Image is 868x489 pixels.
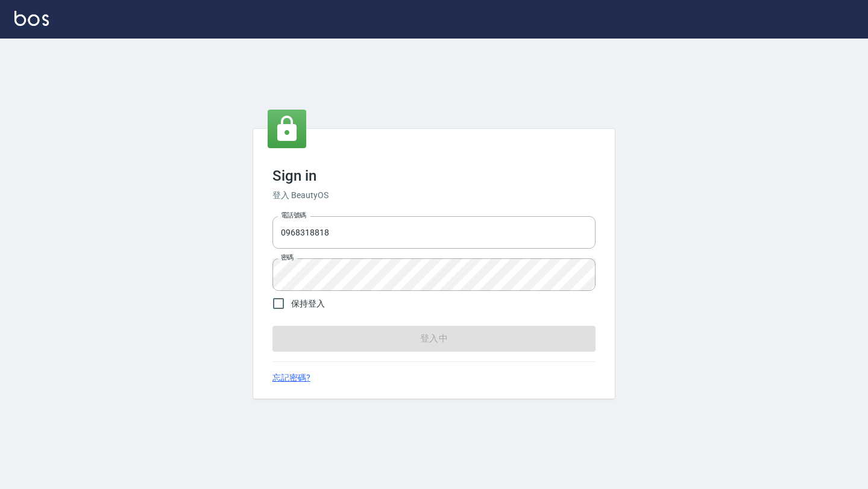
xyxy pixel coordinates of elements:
[272,167,596,184] h3: Sign in
[281,253,294,262] label: 密碼
[272,189,596,202] h6: 登入 BeautyOS
[14,11,49,26] img: Logo
[272,372,310,384] a: 忘記密碼?
[291,297,325,310] span: 保持登入
[281,211,306,220] label: 電話號碼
